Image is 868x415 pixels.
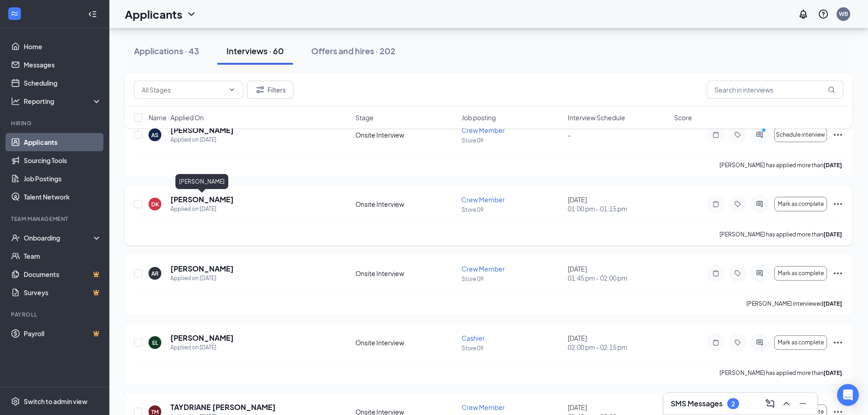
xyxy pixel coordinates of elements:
div: WB [839,10,848,18]
a: Talent Network [24,188,102,206]
a: PayrollCrown [24,324,102,343]
svg: Ellipses [832,268,843,279]
button: ComposeMessage [763,396,777,411]
button: ChevronUp [779,396,794,411]
span: Mark as complete [778,201,824,207]
p: [PERSON_NAME] has applied more than . [719,231,843,238]
svg: Settings [11,397,20,406]
span: Crew Member [462,195,505,204]
div: Offers and hires · 202 [311,45,395,56]
h5: [PERSON_NAME] [170,264,234,274]
svg: Tag [732,339,743,346]
svg: Note [710,270,721,277]
div: Onsite Interview [355,269,456,278]
span: Stage [355,113,374,122]
svg: ComposeMessage [765,398,776,409]
svg: ActiveChat [754,339,765,346]
a: Scheduling [24,74,102,92]
span: Interview Schedule [568,113,625,122]
button: Mark as complete [774,197,827,211]
div: [DATE] [568,333,668,352]
svg: Analysis [11,97,20,106]
div: [DATE] [568,195,668,213]
div: [DATE] [568,264,668,282]
svg: Ellipses [832,199,843,210]
svg: Tag [732,270,743,277]
div: AR [151,270,159,277]
p: [PERSON_NAME] interviewed . [746,300,843,307]
svg: Note [710,200,721,208]
svg: ChevronUp [781,398,792,409]
span: Name · Applied On [149,113,204,122]
svg: WorkstreamLogo [10,9,19,18]
div: Onsite Interview [355,200,456,209]
svg: ChevronDown [228,86,236,93]
span: Crew Member [462,403,505,411]
span: Score [674,113,692,122]
div: Hiring [11,119,100,127]
h5: [PERSON_NAME] [170,195,234,205]
a: Sourcing Tools [24,151,102,169]
svg: MagnifyingGlass [828,86,835,93]
div: Applied on [DATE] [170,205,234,214]
div: Reporting [24,97,102,106]
p: Store 09 [462,137,562,144]
div: Switch to admin view [24,397,87,406]
div: Onsite Interview [355,338,456,347]
a: Team [24,247,102,265]
svg: ActiveChat [754,200,765,208]
div: DK [151,200,159,208]
div: Applications · 43 [134,45,199,56]
span: Job posting [462,113,496,122]
svg: Ellipses [832,337,843,348]
svg: Collapse [88,10,97,19]
b: [DATE] [823,162,842,169]
div: Payroll [11,311,100,318]
div: Applied on [DATE] [170,274,234,283]
div: 2 [731,400,735,408]
svg: Notifications [798,9,809,20]
a: DocumentsCrown [24,265,102,283]
span: Mark as complete [778,339,824,346]
input: Search in interviews [707,81,843,99]
h3: SMS Messages [671,399,723,409]
a: Home [24,37,102,56]
svg: UserCheck [11,233,20,242]
div: Interviews · 60 [226,45,284,56]
button: Minimize [796,396,810,411]
svg: Filter [255,84,266,95]
b: [DATE] [823,300,842,307]
b: [DATE] [823,231,842,238]
p: Store 09 [462,275,562,283]
div: Applied on [DATE] [170,135,234,144]
input: All Stages [142,85,225,95]
p: Store 09 [462,344,562,352]
b: [DATE] [823,369,842,376]
svg: QuestionInfo [818,9,829,20]
svg: Minimize [797,398,808,409]
a: Job Postings [24,169,102,188]
button: Mark as complete [774,266,827,281]
a: SurveysCrown [24,283,102,302]
svg: Tag [732,200,743,208]
a: Applicants [24,133,102,151]
span: 02:00 pm - 02:15 pm [568,343,668,352]
div: Onboarding [24,233,94,242]
svg: ChevronDown [186,9,197,20]
p: [PERSON_NAME] has applied more than . [719,161,843,169]
h1: Applicants [125,6,182,22]
p: Store 09 [462,206,562,214]
div: [PERSON_NAME] [175,174,228,189]
div: Team Management [11,215,100,223]
h5: TAYDRIANE [PERSON_NAME] [170,402,276,412]
span: 01:45 pm - 02:00 pm [568,273,668,282]
span: Mark as complete [778,270,824,277]
div: Applied on [DATE] [170,343,234,352]
span: 01:00 pm - 01:15 pm [568,204,668,213]
h5: [PERSON_NAME] [170,333,234,343]
svg: ActiveChat [754,270,765,277]
div: Open Intercom Messenger [837,384,859,406]
span: Cashier [462,334,485,342]
button: Mark as complete [774,335,827,350]
div: EL [152,339,158,347]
